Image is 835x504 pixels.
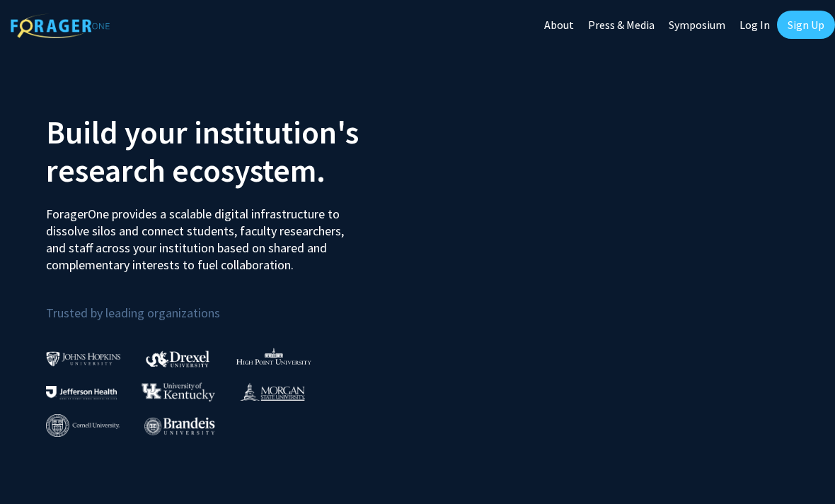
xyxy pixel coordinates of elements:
p: Trusted by leading organizations [46,285,407,324]
h2: Build your institution's research ecosystem. [46,113,407,189]
img: Morgan State University [240,382,305,401]
img: Brandeis University [144,417,215,435]
img: Cornell University [46,414,120,438]
img: ForagerOne Logo [11,13,110,38]
img: High Point University [236,348,311,365]
img: Thomas Jefferson University [46,386,117,399]
img: University of Kentucky [142,382,215,402]
img: Drexel University [146,351,209,367]
a: Sign Up [777,11,835,39]
img: Johns Hopkins University [46,351,121,366]
p: ForagerOne provides a scalable digital infrastructure to dissolve silos and connect students, fac... [46,195,364,274]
